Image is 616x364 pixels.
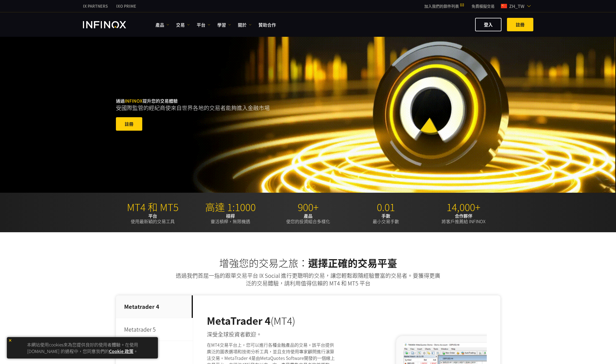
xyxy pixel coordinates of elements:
strong: 平台 [148,212,157,219]
p: 14,000+ [427,201,500,213]
h3: (MT4) [207,315,338,327]
a: 註冊 [116,117,142,131]
strong: 槓桿 [226,212,235,219]
strong: 產品 [304,212,313,219]
a: 註冊 [507,18,533,31]
a: 產品 [155,21,169,28]
p: 將客戶推薦給 INFINOX [427,213,500,224]
img: yellow close icon [8,338,12,342]
h2: 增強您的交易之旅： [116,257,500,269]
strong: 合作夥伴 [455,212,472,219]
a: 交易 [176,21,190,28]
strong: 選擇正確的交易平臺 [308,256,397,270]
a: INFINOX [112,3,140,9]
p: 0.01 [349,201,423,213]
span: Go to slide 3 [312,185,315,189]
p: 受國際監管的經紀商使來自世界各地的交易者能夠進入金融市場 [116,104,279,112]
a: INFINOX [79,3,112,9]
strong: 手數 [381,212,390,219]
p: MT4 和 MT5 [116,201,189,213]
p: 本網站使用cookies來為您提供良好的使用者體驗。在使用 [DOMAIN_NAME] 的過程中，您同意我們的 。 [10,340,155,356]
a: 贊助合作 [258,21,276,28]
strong: MetaTrader 4 [207,313,271,327]
p: 靈活槓桿，無限機遇 [194,213,267,224]
p: Metatrader 5 [116,318,193,341]
p: 透過我們首屈一指的跟單交易平台 IX Social 進行更聰明的交易，讓您輕鬆跟隨經驗豐富的交易者。要獲得更廣泛的交易體驗，請利用值得信賴的 MT4 和 MT5 平台 [175,272,441,287]
p: 使用最新穎的交易工具 [116,213,189,224]
p: Metatrader 4 [116,295,193,318]
a: Cookie 政策 [109,348,133,354]
span: Go to slide 2 [306,185,310,189]
a: 登入 [475,18,501,31]
a: INFINOX Logo [83,21,139,28]
span: zh_tw [507,3,527,9]
p: 最小交易手數 [349,213,423,224]
p: 900+ [271,201,345,213]
span: Go to slide 1 [301,185,304,189]
a: 學習 [217,21,231,28]
a: INFINOX MENU [467,3,499,9]
h4: 深受全球投資者歡迎。 [207,331,338,338]
a: 加入我們的郵件列表 [420,3,467,9]
a: 關於 [238,21,252,28]
a: 平台 [197,21,210,28]
p: 高達 1:1000 [194,201,267,213]
p: 使您的投資組合多樣化 [271,213,345,224]
span: INFINOX [125,97,143,104]
div: 通過 提升您的交易體驗 [116,89,320,140]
